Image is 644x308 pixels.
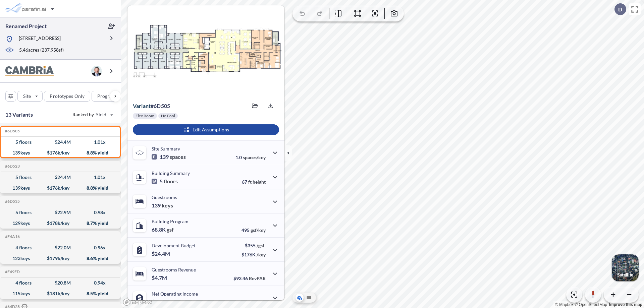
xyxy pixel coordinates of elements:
a: OpenStreetMap [575,302,607,307]
p: Guestrooms Revenue [152,267,196,272]
p: $2.1M [152,299,168,305]
p: Edit Assumptions [193,126,229,133]
span: height [253,179,266,185]
span: spaces [170,153,186,160]
button: Switcher ImageSatellite [612,254,639,281]
p: Renamed Project [5,22,47,30]
span: keys [162,202,173,209]
h5: Click to copy the code [4,129,20,133]
span: /key [257,252,266,257]
h5: Click to copy the code [4,234,20,239]
p: No Pool [161,113,175,119]
p: 45.0% [237,300,266,305]
p: Program [97,93,116,100]
p: Building Program [152,219,189,224]
p: $355 [241,243,266,248]
h5: Click to copy the code [4,199,20,204]
p: [STREET_ADDRESS] [19,35,61,43]
p: # 6d505 [133,103,170,109]
button: Site Plan [305,294,313,302]
p: Development Budget [152,243,196,248]
p: $4.7M [152,274,168,281]
p: $176K [241,252,266,257]
h5: Click to copy the code [4,164,20,169]
a: Mapbox [555,302,574,307]
span: ft [248,179,252,185]
img: Switcher Image [612,254,639,281]
span: Variant [133,103,151,109]
p: Net Operating Income [152,291,198,297]
p: 1.0 [235,155,266,160]
p: 67 [242,179,266,185]
p: 5.46 acres ( 237,958 sf) [19,47,64,54]
p: Satellite [617,272,633,278]
p: 5 [152,178,178,185]
p: 139 [152,202,173,209]
a: Improve this map [609,302,642,307]
p: Building Summary [152,170,190,176]
button: Prototypes Only [44,91,90,102]
p: D [618,6,622,12]
span: spaces/key [243,155,266,160]
a: Mapbox homepage [123,298,152,306]
button: Ranked by Yield [67,109,117,120]
span: /gsf [257,243,264,248]
span: margin [251,300,266,305]
h5: Click to copy the code [4,269,20,274]
button: Edit Assumptions [133,124,279,135]
p: Prototypes Only [50,93,85,100]
span: gsf/key [251,227,266,233]
p: 139 [152,153,186,160]
img: BrandImage [5,66,54,76]
p: Guestrooms [152,194,177,200]
button: Program [92,91,128,102]
p: $93.46 [233,275,266,281]
span: RevPAR [249,275,266,281]
span: gsf [167,226,174,233]
span: floors [164,178,178,185]
p: Site [23,93,31,100]
p: Flex Room [136,113,154,119]
button: Site [17,91,43,102]
button: Aerial View [296,294,304,302]
p: 13 Variants [5,111,33,119]
p: $24.4M [152,250,171,257]
span: Yield [96,111,107,118]
p: 495 [241,227,266,233]
p: Site Summary [152,146,180,151]
p: 68.8K [152,226,174,233]
img: user logo [91,66,102,76]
